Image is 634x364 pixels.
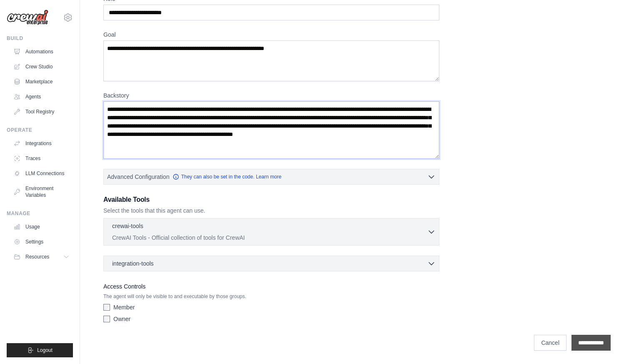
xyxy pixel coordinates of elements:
[37,347,53,354] span: Logout
[10,105,73,118] a: Tool Registry
[25,254,49,260] span: Resources
[107,222,436,242] button: crewai-tools CrewAI Tools - Official collection of tools for CrewAI
[113,315,130,323] label: Owner
[7,210,73,217] div: Manage
[103,91,439,100] label: Backstory
[10,90,73,103] a: Agents
[113,303,135,311] label: Member
[112,222,143,230] p: crewai-tools
[7,10,48,25] img: Logo
[107,259,436,268] button: integration-tools
[103,206,439,215] p: Select the tools that this agent can use.
[107,173,169,181] span: Advanced Configuration
[104,169,439,184] button: Advanced Configuration They can also be set in the code. Learn more
[10,167,73,180] a: LLM Connections
[10,235,73,249] a: Settings
[7,127,73,133] div: Operate
[10,250,73,264] button: Resources
[103,281,439,291] label: Access Controls
[10,137,73,150] a: Integrations
[10,60,73,73] a: Crew Studio
[7,343,73,357] button: Logout
[10,220,73,233] a: Usage
[10,182,73,202] a: Environment Variables
[10,45,73,58] a: Automations
[10,75,73,88] a: Marketplace
[534,335,566,351] a: Cancel
[103,195,439,205] h3: Available Tools
[103,293,439,300] p: The agent will only be visible to and executable by those groups.
[173,173,281,180] a: They can also be set in the code. Learn more
[7,35,73,42] div: Build
[112,233,427,242] p: CrewAI Tools - Official collection of tools for CrewAI
[10,152,73,165] a: Traces
[103,30,439,39] label: Goal
[112,259,154,268] span: integration-tools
